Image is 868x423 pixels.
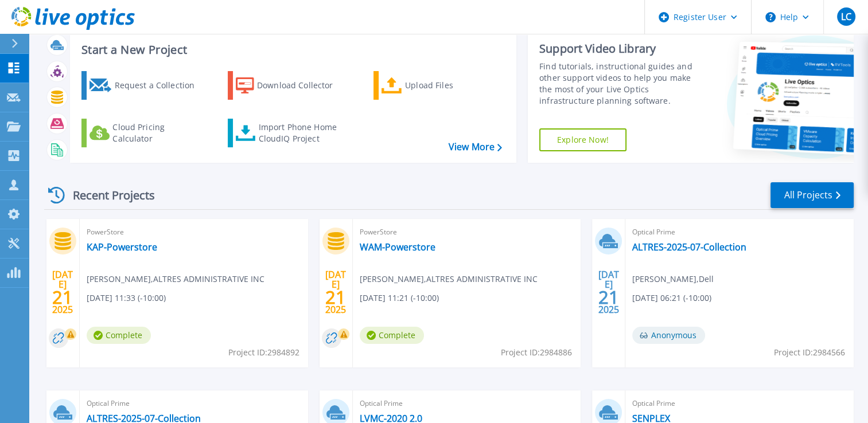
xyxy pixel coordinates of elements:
a: All Projects [770,182,854,208]
span: Project ID: 2984892 [228,346,299,359]
a: View More [449,142,502,152]
h3: Start a New Project [81,44,501,56]
div: Find tutorials, instructional guides and other support videos to help you make the most of your L... [539,61,703,107]
span: [PERSON_NAME] , ALTRES ADMINISTRATIVE INC [87,273,264,285]
div: Request a Collection [114,74,206,97]
span: Optical Prime [360,397,574,410]
span: Project ID: 2984886 [501,346,572,359]
span: Optical Prime [632,226,847,238]
span: Optical Prime [632,397,847,410]
div: Support Video Library [539,41,703,56]
span: Anonymous [632,327,705,344]
div: [DATE] 2025 [52,271,73,313]
span: Complete [87,327,151,344]
a: ALTRES-2025-07-Collection [632,241,746,253]
div: Download Collector [257,74,349,97]
span: [PERSON_NAME] , ALTRES ADMINISTRATIVE INC [360,273,538,285]
span: PowerStore [87,226,301,238]
div: Import Phone Home CloudIQ Project [258,122,348,144]
div: Cloud Pricing Calculator [112,122,204,144]
a: WAM-Powerstore [360,241,435,253]
span: 21 [52,292,73,302]
span: LC [840,12,851,21]
a: Download Collector [228,71,356,100]
div: [DATE] 2025 [325,271,347,313]
span: [DATE] 11:21 (-10:00) [360,292,439,304]
span: Project ID: 2984566 [774,346,845,359]
div: Upload Files [405,74,497,97]
span: [DATE] 06:21 (-10:00) [632,292,711,304]
span: Complete [360,327,424,344]
a: KAP-Powerstore [87,241,157,253]
a: Request a Collection [81,71,209,100]
div: [DATE] 2025 [598,271,620,313]
a: Explore Now! [539,128,626,151]
span: 21 [325,292,346,302]
a: Cloud Pricing Calculator [81,119,209,147]
span: [PERSON_NAME] , Dell [632,273,714,285]
span: PowerStore [360,226,574,238]
span: [DATE] 11:33 (-10:00) [87,292,166,304]
span: 21 [598,292,619,302]
a: Upload Files [373,71,501,100]
span: Optical Prime [87,397,301,410]
div: Recent Projects [44,181,170,209]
